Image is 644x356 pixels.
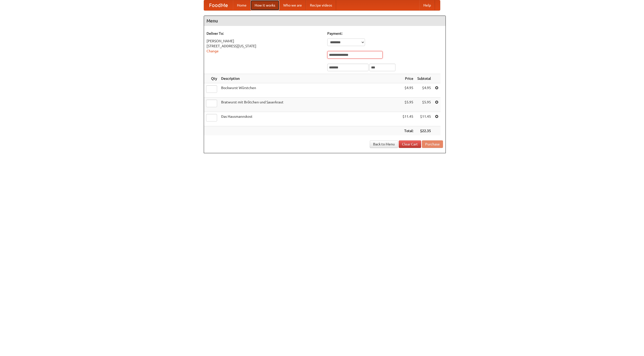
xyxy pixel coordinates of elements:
[279,0,306,10] a: Who we are
[204,16,446,26] h4: Menu
[400,98,415,112] td: $5.95
[219,112,400,126] td: Das Hausmannskost
[204,74,219,83] th: Qty
[207,38,322,44] div: [PERSON_NAME]
[400,74,415,83] th: Price
[422,140,443,148] button: Purchase
[219,83,400,98] td: Bockwurst Würstchen
[306,0,336,10] a: Recipe videos
[415,112,433,126] td: $11.45
[219,74,400,83] th: Description
[415,83,433,98] td: $4.95
[400,83,415,98] td: $4.95
[415,98,433,112] td: $5.95
[400,112,415,126] td: $11.45
[419,0,435,10] a: Help
[207,31,322,36] h5: Deliver To:
[233,0,251,10] a: Home
[207,44,322,49] div: [STREET_ADDRESS][US_STATE]
[370,140,398,148] a: Back to Menu
[399,140,421,148] a: Clear Cart
[327,31,443,36] h5: Payment:
[219,98,400,112] td: Bratwurst mit Brötchen und Sauerkraut
[400,126,415,136] th: Total:
[251,0,279,10] a: How it works
[207,49,219,53] a: Change
[415,126,433,136] th: $22.35
[415,74,433,83] th: Subtotal
[204,0,233,10] a: FoodMe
